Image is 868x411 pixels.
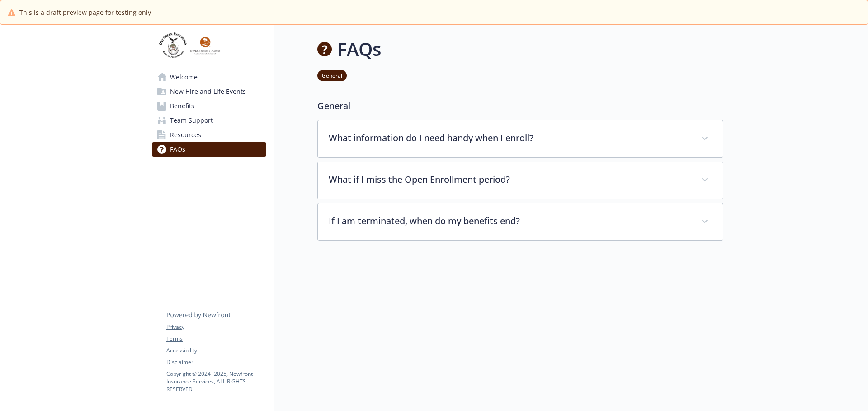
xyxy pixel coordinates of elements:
[166,358,266,366] a: Disclaimer
[170,84,246,99] span: New Hire and Life Events
[329,214,690,228] p: If I am terminated, when do my benefits end?
[318,203,723,240] div: If I am terminated, when do my benefits end?
[318,120,723,157] div: What information do I need handy when I enroll?
[166,370,266,393] p: Copyright © 2024 - 2025 , Newfront Insurance Services, ALL RIGHTS RESERVED
[19,8,151,17] span: This is a draft preview page for testing only
[166,323,266,331] a: Privacy
[329,131,690,145] p: What information do I need handy when I enroll?
[152,99,266,113] a: Benefits
[170,99,194,113] span: Benefits
[317,71,347,79] a: General
[152,128,266,142] a: Resources
[170,128,201,142] span: Resources
[337,36,381,63] h1: FAQs
[318,162,723,199] div: What if I miss the Open Enrollment period?
[166,335,266,343] a: Terms
[170,142,185,157] span: FAQs
[329,173,690,186] p: What if I miss the Open Enrollment period?
[317,99,723,113] p: General
[152,113,266,128] a: Team Support
[166,346,266,355] a: Accessibility
[152,142,266,157] a: FAQs
[170,113,213,128] span: Team Support
[152,70,266,84] a: Welcome
[152,84,266,99] a: New Hire and Life Events
[170,70,198,84] span: Welcome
